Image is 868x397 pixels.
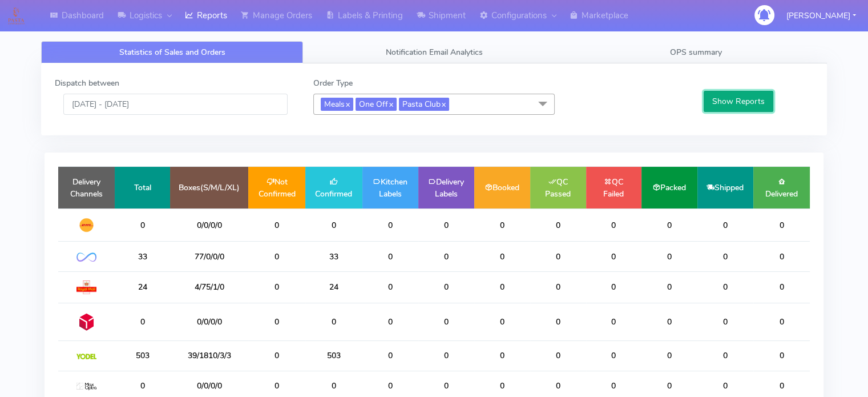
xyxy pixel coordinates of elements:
[305,341,362,371] td: 503
[305,167,362,208] td: Confirmed
[305,242,362,271] td: 33
[641,242,697,271] td: 0
[778,4,865,27] button: [PERSON_NAME]
[248,242,305,271] td: 0
[641,167,697,208] td: Packed
[248,208,305,242] td: 0
[641,341,697,371] td: 0
[305,208,362,242] td: 0
[697,208,753,242] td: 0
[305,271,362,303] td: 24
[641,208,697,242] td: 0
[753,242,810,271] td: 0
[697,242,753,271] td: 0
[697,167,753,208] td: Shipped
[474,208,530,242] td: 0
[119,47,225,58] span: Statistics of Sales and Orders
[386,47,483,58] span: Notification Email Analytics
[76,280,96,294] img: Royal Mail
[530,242,586,271] td: 0
[586,167,641,208] td: QC Failed
[356,98,397,111] span: One Off
[115,271,170,303] td: 24
[58,167,115,208] td: Delivery Channels
[530,167,586,208] td: QC Passed
[362,242,418,271] td: 0
[248,341,305,371] td: 0
[170,242,248,271] td: 77/0/0/0
[530,341,586,371] td: 0
[388,98,393,110] a: x
[362,167,418,208] td: Kitchen Labels
[418,341,474,371] td: 0
[586,341,641,371] td: 0
[418,242,474,271] td: 0
[345,98,350,110] a: x
[170,341,248,371] td: 39/1810/3/3
[441,98,446,110] a: x
[530,303,586,340] td: 0
[474,167,530,208] td: Booked
[76,383,96,391] img: MaxOptra
[115,341,170,371] td: 503
[418,208,474,242] td: 0
[697,303,753,340] td: 0
[474,242,530,271] td: 0
[753,303,810,340] td: 0
[697,341,753,371] td: 0
[170,303,248,340] td: 0/0/0/0
[753,271,810,303] td: 0
[248,167,305,208] td: Not Confirmed
[697,271,753,303] td: 0
[670,47,722,58] span: OPS summary
[418,167,474,208] td: Delivery Labels
[362,271,418,303] td: 0
[362,303,418,340] td: 0
[530,271,586,303] td: 0
[76,218,96,232] img: DHL
[753,341,810,371] td: 0
[170,271,248,303] td: 4/75/1/0
[248,303,305,340] td: 0
[41,41,827,63] ul: Tabs
[753,167,810,208] td: Delivered
[586,208,641,242] td: 0
[313,77,353,89] label: Order Type
[586,303,641,340] td: 0
[115,303,170,340] td: 0
[305,303,362,340] td: 0
[170,208,248,242] td: 0/0/0/0
[115,208,170,242] td: 0
[399,98,449,111] span: Pasta Club
[55,77,119,89] label: Dispatch between
[321,98,353,111] span: Meals
[753,208,810,242] td: 0
[418,271,474,303] td: 0
[586,242,641,271] td: 0
[76,252,96,262] img: OnFleet
[530,208,586,242] td: 0
[418,303,474,340] td: 0
[641,303,697,340] td: 0
[586,271,641,303] td: 0
[704,91,774,112] button: Show Reports
[474,303,530,340] td: 0
[474,341,530,371] td: 0
[474,271,530,303] td: 0
[362,341,418,371] td: 0
[170,167,248,208] td: Boxes(S/M/L/XL)
[248,271,305,303] td: 0
[76,354,96,359] img: Yodel
[362,208,418,242] td: 0
[641,271,697,303] td: 0
[63,94,288,115] input: Pick the Daterange
[76,312,96,332] img: DPD
[115,167,170,208] td: Total
[115,242,170,271] td: 33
